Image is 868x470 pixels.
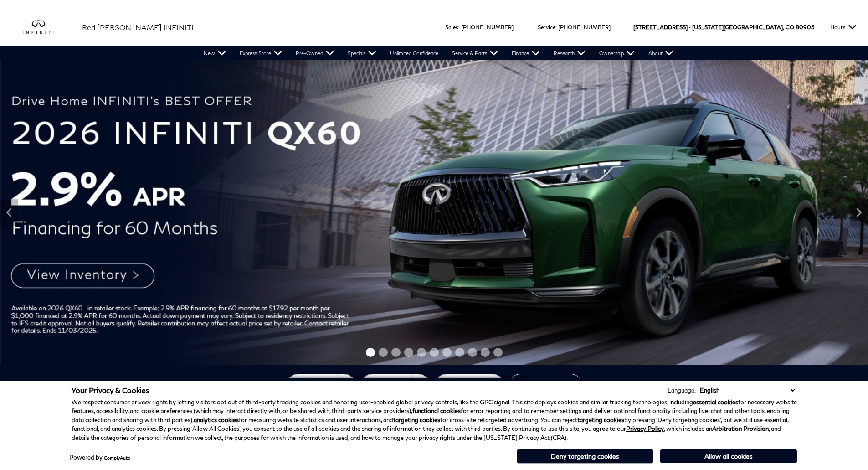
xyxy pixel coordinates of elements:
span: Your Privacy & Cookies [72,386,149,394]
span: Go to slide 3 [391,348,401,357]
a: Finance [505,46,547,60]
span: 80905 [796,8,814,46]
span: [STREET_ADDRESS] • [633,8,691,46]
a: [STREET_ADDRESS] • [US_STATE][GEOGRAPHIC_DATA], CO 80905 [633,24,814,31]
button: Deny targeting cookies [517,449,653,464]
a: Specials [341,46,383,60]
a: Unlimited Confidence [383,46,445,60]
a: Red [PERSON_NAME] INFINITI [82,22,194,33]
span: Service [538,24,555,31]
span: Go to slide 10 [481,348,490,357]
div: Powered by [69,455,130,460]
button: Search [509,374,582,397]
strong: analytics cookies [194,416,239,424]
span: Go to slide 9 [468,348,477,357]
a: Pre-Owned [289,46,341,60]
strong: essential cookies [693,398,738,406]
span: Go to slide 8 [455,348,464,357]
span: : [458,24,460,31]
a: ComplyAuto [104,455,130,460]
span: CO [786,8,794,46]
a: Express Store [233,46,289,60]
button: Type [287,374,355,397]
a: Ownership [592,46,642,60]
strong: functional cookies [412,407,461,414]
button: Year [361,374,430,397]
div: Language: [668,387,696,393]
select: Language Select [698,386,797,395]
span: [US_STATE][GEOGRAPHIC_DATA], [692,8,784,46]
a: [PHONE_NUMBER] [461,24,514,31]
img: INFINITI [23,20,68,35]
a: Privacy Policy [626,425,664,432]
button: Model [435,374,504,397]
strong: Arbitration Provision [712,425,769,432]
a: About [642,46,680,60]
a: Service & Parts [445,46,505,60]
strong: targeting cookies [577,416,624,424]
a: infiniti [23,20,68,35]
div: Next [850,199,868,226]
span: Go to slide 5 [417,348,426,357]
span: Go to slide 1 [366,348,375,357]
button: Allow all cookies [660,449,797,463]
span: Go to slide 11 [493,348,503,357]
p: We respect consumer privacy rights by letting visitors opt out of third-party tracking cookies an... [72,398,797,443]
strong: targeting cookies [393,416,440,424]
nav: Main Navigation [197,46,680,60]
span: Go to slide 4 [404,348,413,357]
span: Go to slide 2 [379,348,388,357]
a: [PHONE_NUMBER] [558,24,611,31]
span: : [555,24,557,31]
span: Go to slide 6 [430,348,439,357]
a: Research [547,46,592,60]
span: Go to slide 7 [442,348,452,357]
a: New [197,46,233,60]
span: Sales [445,24,458,31]
span: Red [PERSON_NAME] INFINITI [82,23,194,31]
button: Open the hours dropdown [826,8,861,46]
